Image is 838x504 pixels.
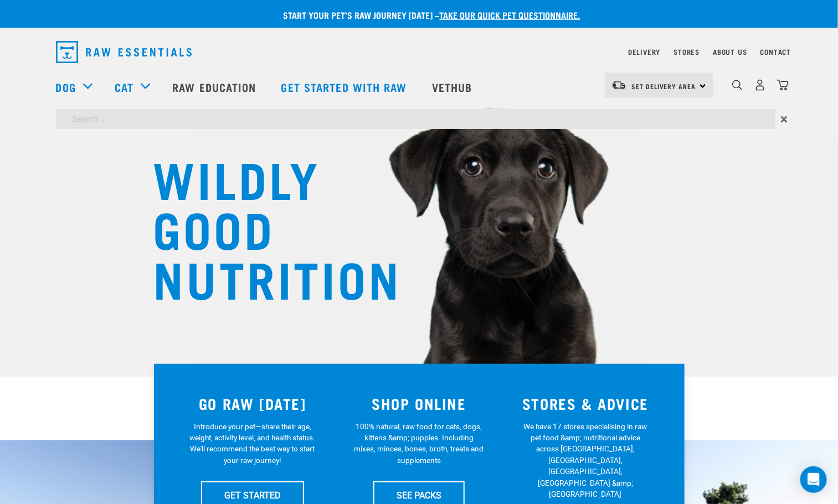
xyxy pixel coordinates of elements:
span: × [781,109,788,129]
a: Dog [56,79,76,95]
a: Stores [674,50,700,54]
img: home-icon@2x.png [777,79,789,91]
p: 100% natural, raw food for cats, dogs, kittens &amp; puppies. Including mixes, minces, bones, bro... [354,421,484,466]
nav: dropdown navigation [47,37,791,68]
h3: GO RAW [DATE] [176,395,330,412]
input: Search... [56,109,775,129]
a: take our quick pet questionnaire. [440,12,580,17]
a: Vethub [421,65,486,109]
h3: STORES & ADVICE [509,395,662,412]
img: Raw Essentials Logo [56,41,192,63]
a: Get started with Raw [270,65,421,109]
img: van-moving.png [611,80,626,90]
p: We have 17 stores specialising in raw pet food &amp; nutritional advice across [GEOGRAPHIC_DATA],... [521,421,651,500]
img: home-icon-1@2x.png [732,80,743,90]
a: Delivery [628,50,660,54]
img: user.png [754,79,766,91]
a: About Us [713,50,747,54]
span: Set Delivery Area [632,84,696,88]
h3: SHOP ONLINE [342,395,496,412]
a: Raw Education [161,65,270,109]
a: Cat [115,79,133,95]
div: Open Intercom Messenger [800,466,827,493]
a: Contact [760,50,791,54]
p: Introduce your pet—share their age, weight, activity level, and health status. We'll recommend th... [187,421,317,466]
h1: WILDLY GOOD NUTRITION [153,152,375,302]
